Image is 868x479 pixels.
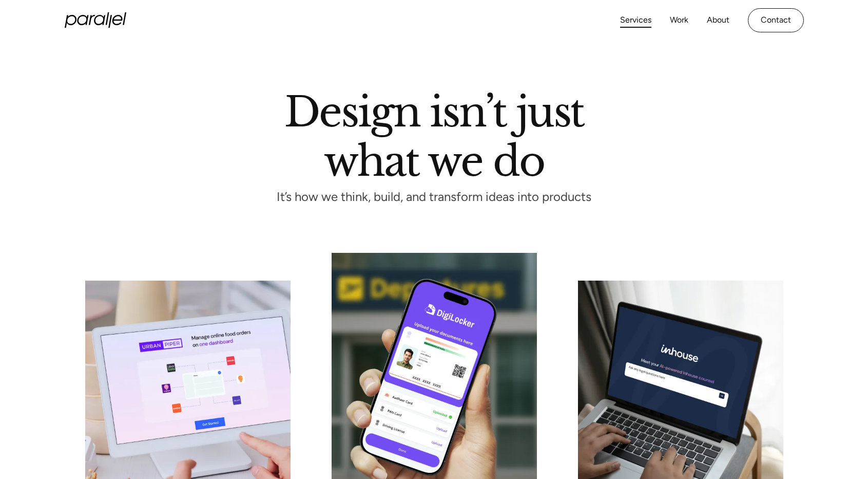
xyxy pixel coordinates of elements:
a: Services [620,13,651,28]
a: Work [670,13,688,28]
p: It’s how we think, build, and transform ideas into products [258,193,610,201]
a: About [707,13,729,28]
a: Contact [748,8,804,32]
a: home [65,12,126,28]
h1: Design isn’t just what we do [284,92,584,176]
